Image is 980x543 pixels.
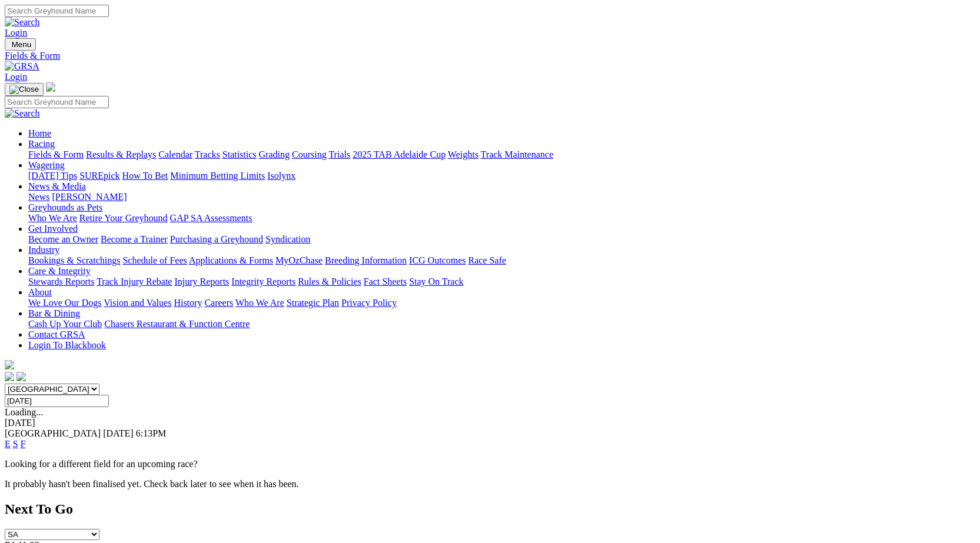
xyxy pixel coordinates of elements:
[5,96,109,108] input: Search
[448,149,479,159] a: Weights
[174,277,229,287] a: Injury Reports
[195,149,220,159] a: Tracks
[28,149,975,160] div: Racing
[104,298,171,308] a: Vision and Values
[28,298,101,308] a: We Love Our Dogs
[101,234,168,244] a: Become a Trainer
[28,319,102,329] a: Cash Up Your Club
[21,439,26,449] a: F
[353,149,446,159] a: 2025 TAB Adelaide Cup
[5,501,975,517] h2: Next To Go
[222,149,257,159] a: Statistics
[28,277,94,287] a: Stewards Reports
[28,171,975,181] div: Wagering
[28,255,120,265] a: Bookings & Scratchings
[5,83,44,96] button: Toggle navigation
[204,298,233,308] a: Careers
[28,139,55,149] a: Racing
[298,277,361,287] a: Rules & Policies
[5,17,40,28] img: Search
[28,298,975,308] div: About
[409,255,466,265] a: ICG Outcomes
[364,277,407,287] a: Fact Sheets
[267,171,295,181] a: Isolynx
[28,277,975,287] div: Care & Integrity
[79,171,119,181] a: SUREpick
[28,160,65,170] a: Wagering
[5,428,101,438] span: [GEOGRAPHIC_DATA]
[328,149,350,159] a: Trials
[468,255,506,265] a: Race Safe
[292,149,327,159] a: Coursing
[28,202,102,212] a: Greyhounds as Pets
[5,360,14,369] img: logo-grsa-white.png
[136,428,167,438] span: 6:13PM
[86,149,156,159] a: Results & Replays
[174,298,202,308] a: History
[46,82,55,92] img: logo-grsa-white.png
[341,298,397,308] a: Privacy Policy
[16,372,26,381] img: twitter.svg
[158,149,192,159] a: Calendar
[5,108,40,119] img: Search
[481,149,553,159] a: Track Maintenance
[5,28,27,38] a: Login
[231,277,295,287] a: Integrity Reports
[79,213,168,223] a: Retire Your Greyhound
[13,439,18,449] a: S
[28,234,975,245] div: Get Involved
[28,266,91,276] a: Care & Integrity
[28,213,975,224] div: Greyhounds as Pets
[5,61,39,72] img: GRSA
[265,234,310,244] a: Syndication
[5,372,14,381] img: facebook.svg
[103,428,134,438] span: [DATE]
[5,395,109,407] input: Select date
[170,234,263,244] a: Purchasing a Greyhound
[28,308,80,318] a: Bar & Dining
[28,181,86,191] a: News & Media
[28,255,975,266] div: Industry
[28,319,975,329] div: Bar & Dining
[104,319,250,329] a: Chasers Restaurant & Function Centre
[28,149,84,159] a: Fields & Form
[97,277,172,287] a: Track Injury Rebate
[5,418,975,428] div: [DATE]
[259,149,290,159] a: Grading
[28,287,52,297] a: About
[5,72,27,82] a: Login
[5,38,36,51] button: Toggle navigation
[170,171,265,181] a: Minimum Betting Limits
[28,213,77,223] a: Who We Are
[122,171,168,181] a: How To Bet
[5,5,109,17] input: Search
[170,213,253,223] a: GAP SA Assessments
[235,298,284,308] a: Who We Are
[28,192,49,202] a: News
[28,192,975,202] div: News & Media
[28,340,106,350] a: Login To Blackbook
[5,407,43,417] span: Loading...
[28,245,59,255] a: Industry
[9,85,39,94] img: Close
[28,234,98,244] a: Become an Owner
[5,479,299,489] partial: It probably hasn't been finalised yet. Check back later to see when it has been.
[409,277,463,287] a: Stay On Track
[5,51,975,61] a: Fields & Form
[5,439,11,449] a: E
[28,128,51,138] a: Home
[28,171,77,181] a: [DATE] Tips
[12,40,31,49] span: Menu
[275,255,323,265] a: MyOzChase
[28,224,78,234] a: Get Involved
[287,298,339,308] a: Strategic Plan
[5,459,975,469] p: Looking for a different field for an upcoming race?
[122,255,187,265] a: Schedule of Fees
[52,192,127,202] a: [PERSON_NAME]
[28,329,85,339] a: Contact GRSA
[189,255,273,265] a: Applications & Forms
[325,255,407,265] a: Breeding Information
